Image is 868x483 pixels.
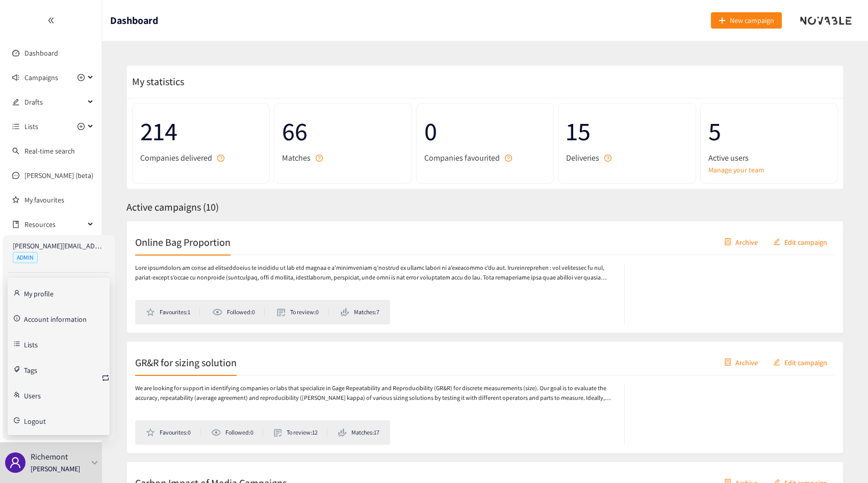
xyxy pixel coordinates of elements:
span: edit [773,238,780,246]
span: Edit campaign [784,357,827,368]
span: 66 [282,111,403,151]
li: Followed: 0 [212,308,264,317]
button: editEdit campaign [765,354,835,370]
span: Companies favourited [424,151,500,164]
p: Richemont [31,450,68,463]
li: To review: 0 [277,308,328,317]
span: user [9,456,21,469]
li: Followed: 0 [211,428,263,437]
span: double-left [47,17,55,24]
a: My favourites [24,190,94,210]
span: logout [14,417,20,423]
span: 5 [708,111,830,151]
span: question-circle [316,155,323,162]
li: Matches: 7 [341,308,379,317]
a: Manage your team [708,164,830,175]
a: GR&R for sizing solutioncontainerArchiveeditEdit campaignWe are looking for support in identifyin... [126,341,844,453]
p: [PERSON_NAME][EMAIL_ADDRESS][PERSON_NAME][DOMAIN_NAME] [13,240,105,251]
span: edit [773,359,780,367]
span: Campaigns [24,67,58,88]
span: plus-circle [78,123,85,130]
span: Active campaigns ( 10 ) [126,200,219,214]
span: container [724,359,731,367]
a: Lists [24,339,38,348]
li: To review: 12 [274,428,328,437]
span: 214 [140,111,262,151]
a: Real-time search [24,146,75,156]
button: containerArchive [717,354,765,370]
span: plus [719,17,726,25]
li: Favourites: 0 [146,428,200,437]
span: container [724,238,731,246]
span: Matches [282,151,311,164]
span: unordered-list [12,123,19,130]
span: retweet [101,374,110,384]
span: Resources [24,214,85,235]
p: [PERSON_NAME] [31,463,80,474]
span: edit [12,98,19,106]
div: Widget de chat [697,373,868,483]
span: plus-circle [78,74,85,81]
span: question-circle [217,155,224,162]
li: Matches: 17 [338,428,379,437]
span: sound [12,74,19,81]
span: Archive [735,357,758,368]
span: Archive [735,236,758,247]
span: My statistics [127,75,184,88]
span: Lists [24,116,38,137]
span: book [12,221,19,228]
a: Account information [24,314,87,323]
a: Users [24,390,41,399]
span: Companies delivered [140,151,212,164]
h2: GR&R for sizing solution [135,355,237,369]
span: ADMIN [13,252,38,263]
span: Deliveries [566,151,599,164]
button: plusNew campaign [711,12,782,29]
span: 0 [424,111,546,151]
li: Favourites: 1 [146,308,200,317]
a: Dashboard [24,48,58,58]
button: editEdit campaign [765,234,835,250]
p: We are looking for support in identifying companies or labs that specialize in Gage Repeatability... [135,384,614,403]
a: My profile [24,288,54,297]
span: New campaign [730,15,774,26]
h2: Online Bag Proportion [135,235,231,249]
span: Edit campaign [784,236,827,247]
span: question-circle [604,155,611,162]
span: 15 [566,111,687,151]
a: [PERSON_NAME] (beta) [24,171,93,180]
p: Lore ipsumdolors am conse ad elitseddoeius te incididu ut lab etd magnaa e a’minimveniam q’nostru... [135,263,614,283]
span: Logout [24,418,46,425]
span: Drafts [24,92,85,112]
span: question-circle [505,155,512,162]
button: containerArchive [717,234,765,250]
a: Online Bag ProportioncontainerArchiveeditEdit campaignLore ipsumdolors am conse ad elitseddoeius ... [126,221,844,333]
span: Active users [708,151,749,164]
button: retweet [101,370,110,387]
iframe: Chat Widget [697,373,868,483]
a: Tags [24,365,37,374]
